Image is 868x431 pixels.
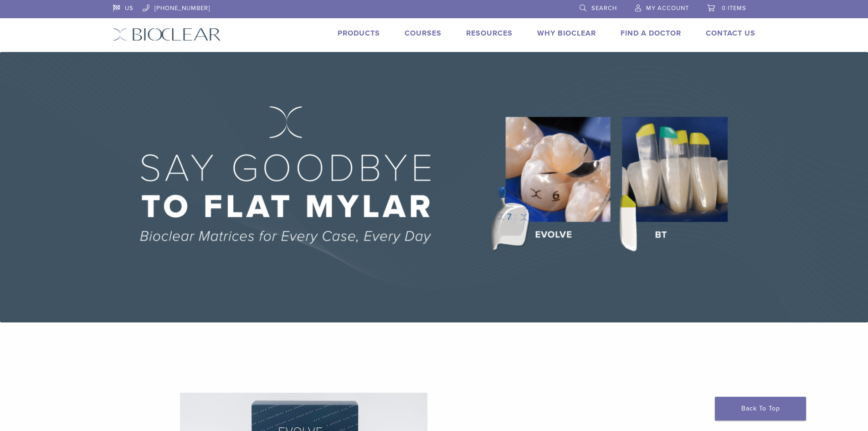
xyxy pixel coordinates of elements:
[113,28,221,41] img: Bioclear
[466,29,513,38] a: Resources
[621,29,681,38] a: Find A Doctor
[338,29,380,38] a: Products
[537,29,596,38] a: Why Bioclear
[715,397,806,421] a: Back To Top
[591,5,617,12] span: Search
[646,5,689,12] span: My Account
[706,29,755,38] a: Contact Us
[722,5,746,12] span: 0 items
[405,29,442,38] a: Courses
